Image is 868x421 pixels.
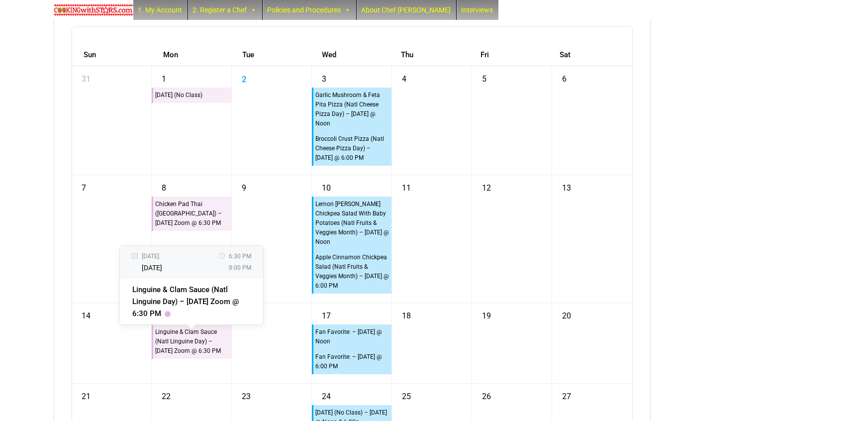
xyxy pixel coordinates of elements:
td: September 11, 2025 [392,175,472,303]
td: August 31, 2025 [72,66,152,175]
div: Chicken Pad Thai ([GEOGRAPHIC_DATA]) – [DATE] Zoom @ 6:30 PM [155,199,230,228]
a: Chicken Pad Thai ([GEOGRAPHIC_DATA]) – [DATE] Zoom @ 6:30 PM [152,197,231,231]
td: September 13, 2025 [552,175,632,303]
td: September 18, 2025 [392,303,472,384]
img: Chef Paula's Cooking With Stars [54,4,133,16]
a: September 20, 2025 [557,303,576,324]
td: September 3, 2025 [312,66,392,175]
a: September 23, 2025 [237,384,256,405]
div: Broccoli Crust Pizza (Natl Cheese Pizza Day) – [DATE] @ 6:00 PM [315,134,390,163]
a: September 22, 2025 [157,384,176,405]
span: 6:30 PM [229,251,251,262]
a: September 14, 2025 [77,303,96,324]
td: September 10, 2025 [312,175,392,303]
td: September 9, 2025 [232,175,312,303]
span: 8:00 PM [229,262,251,274]
td: September 5, 2025 [472,66,552,175]
a: September 8, 2025 [157,175,171,196]
td: September 14, 2025 [72,303,152,384]
a: Saturday [558,47,573,63]
td: September 2, 2025 [232,66,312,175]
a: September 25, 2025 [397,384,416,405]
td: September 7, 2025 [72,175,152,303]
td: September 16, 2025 [232,303,312,384]
div: Apple Cinnamon Chickpea Salad (Natl Fruits & Veggies Month) – [DATE] @ 6:00 PM [315,252,390,291]
a: September 3, 2025 [317,66,331,87]
span: [DATE] [142,262,162,274]
a: September 11, 2025 [397,175,416,196]
a: September 18, 2025 [397,303,416,324]
a: Garlic Mushroom & Feta Pita Pizza (Natl Cheese Pizza Day) – [DATE] @ Noon [312,88,391,131]
a: Linguine & Clam Sauce (Natl Linguine Day) – [DATE] Zoom @ 6:30 PM [132,285,239,318]
a: Broccoli Crust Pizza (Natl Cheese Pizza Day) – [DATE] @ 6:00 PM [312,131,391,166]
a: September 13, 2025 [557,175,576,196]
td: September 6, 2025 [552,66,632,175]
a: Monday [161,47,180,63]
td: September 1, 2025 [152,66,232,175]
a: Tuesday [240,47,256,63]
a: September 27, 2025 [557,384,576,405]
a: September 7, 2025 [77,175,92,196]
td: September 12, 2025 [472,175,552,303]
a: Friday [479,47,491,63]
a: Lemon [PERSON_NAME] Chickpea Salad With Baby Potatoes (Natl Fruits & Veggies Month) – [DATE] @ Noon [312,197,391,250]
a: Fan Favorite: – [DATE] @ Noon [312,324,391,349]
a: September 17, 2025 [317,303,336,324]
a: Fan Favorite: – [DATE] @ 6:00 PM [312,349,391,374]
a: Sunday [82,47,98,63]
a: Linguine & Clam Sauce (Natl Linguine Day) – [DATE] Zoom @ 6:30 PM [152,324,231,359]
div: Linguine & Clam Sauce (Natl Linguine Day) – [DATE] Zoom @ 6:30 PM [155,327,230,356]
div: Lemon [PERSON_NAME] Chickpea Salad With Baby Potatoes (Natl Fruits & Veggies Month) – [DATE] @ Noon [315,199,390,247]
a: September 2, 2025 [237,66,252,87]
a: September 5, 2025 [477,66,491,87]
a: September 26, 2025 [477,384,496,405]
a: Thursday [399,47,415,63]
div: Garlic Mushroom & Feta Pita Pizza (Natl Cheese Pizza Day) – [DATE] @ Noon [315,90,390,129]
a: September 12, 2025 [477,175,496,196]
a: [DATE] (No Class) [152,88,231,103]
td: September 20, 2025 [552,303,632,384]
a: September 9, 2025 [237,175,251,196]
a: Apple Cinnamon Chickpea Salad (Natl Fruits & Veggies Month) – [DATE] @ 6:00 PM [312,250,391,294]
td: September 4, 2025 [392,66,472,175]
a: August 31, 2025 [77,66,96,87]
td: September 15, 2025 [152,303,232,384]
span: [DATE] [142,251,162,262]
td: September 17, 2025 [312,303,392,384]
a: September 1, 2025 [157,66,171,87]
a: September 21, 2025 [77,384,96,405]
a: Wednesday [320,47,338,63]
div: Fan Favorite: – [DATE] @ 6:00 PM [315,352,390,372]
div: [DATE] (No Class) [155,90,203,101]
a: September 4, 2025 [397,66,411,87]
a: September 19, 2025 [477,303,496,324]
div: Fan Favorite: – [DATE] @ Noon [315,327,390,347]
a: September 6, 2025 [557,66,572,87]
a: September 24, 2025 [317,384,336,405]
a: September 10, 2025 [317,175,336,196]
td: September 19, 2025 [472,303,552,384]
td: September 8, 2025 [152,175,232,303]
